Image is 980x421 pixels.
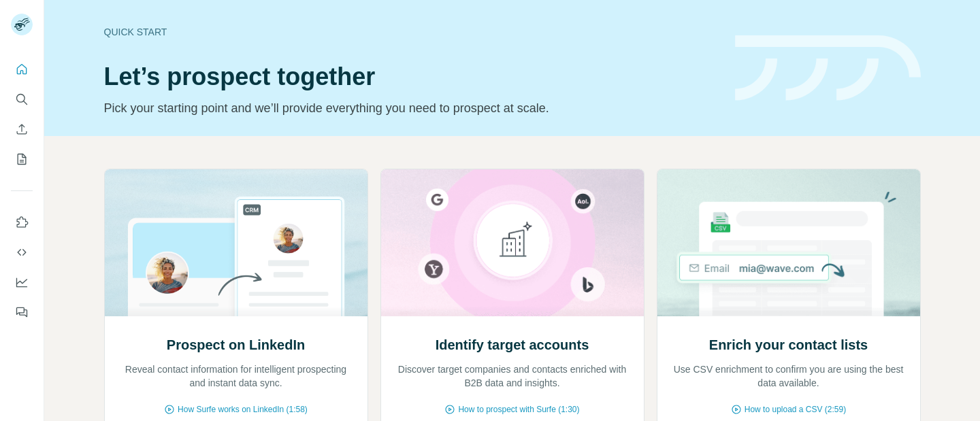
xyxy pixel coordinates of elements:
p: Discover target companies and contacts enriched with B2B data and insights. [395,363,630,390]
img: Prospect on LinkedIn [104,169,368,316]
p: Reveal contact information for intelligent prospecting and instant data sync. [118,363,354,390]
span: How to upload a CSV (2:59) [745,403,846,416]
button: Search [11,87,33,112]
span: How Surfe works on LinkedIn (1:58) [178,403,308,416]
h2: Enrich your contact lists [709,335,868,354]
h1: Let’s prospect together [104,63,719,90]
button: Use Surfe API [11,240,33,265]
button: Use Surfe on LinkedIn [11,210,33,235]
button: My lists [11,147,33,171]
img: Identify target accounts [380,169,644,316]
button: Dashboard [11,270,33,294]
h2: Identify target accounts [436,335,589,354]
span: How to prospect with Surfe (1:30) [458,403,579,416]
h2: Prospect on LinkedIn [167,335,305,354]
img: Enrich your contact lists [657,169,921,316]
button: Enrich CSV [11,117,33,141]
img: banner [735,35,921,101]
div: Quick start [104,25,719,39]
p: Use CSV enrichment to confirm you are using the best data available. [671,363,906,390]
p: Pick your starting point and we’ll provide everything you need to prospect at scale. [104,99,719,118]
button: Quick start [11,57,33,82]
button: Feedback [11,300,33,324]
